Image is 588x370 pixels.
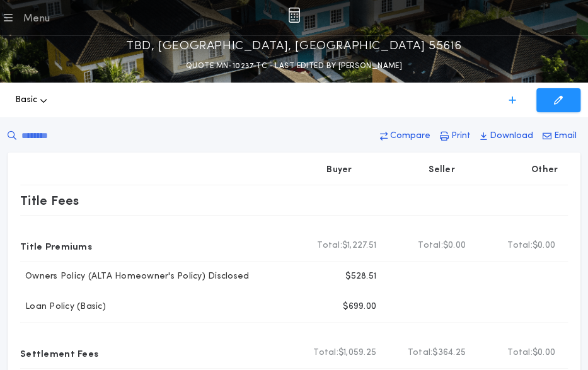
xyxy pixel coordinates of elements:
b: Total: [317,240,342,252]
button: Email [539,125,580,147]
p: Print [451,130,471,142]
button: Download [476,125,537,147]
p: Owners Policy (ALTA Homeowner's Policy) Disclosed [20,270,249,283]
span: $1,059.25 [338,347,376,359]
b: Total: [408,347,433,359]
span: $0.00 [443,240,466,252]
b: Total: [418,240,443,252]
p: TBD, [GEOGRAPHIC_DATA], [GEOGRAPHIC_DATA] 55616 [126,36,462,56]
p: Download [490,130,533,142]
span: $0.00 [533,347,555,359]
span: Basic [15,94,37,107]
b: Total: [507,347,533,359]
p: $699.00 [343,301,376,313]
button: Compare [376,125,434,147]
p: Other [531,164,558,176]
p: QUOTE MN-10237-TC - LAST EDITED BY [PERSON_NAME] [186,60,402,72]
button: Basic [15,80,47,120]
p: Title Premiums [20,236,92,256]
button: Print [436,125,475,147]
b: Total: [313,347,338,359]
span: $364.25 [432,347,466,359]
span: $1,227.51 [342,240,376,252]
p: Settlement Fees [20,343,98,363]
p: Compare [390,130,430,142]
p: Seller [429,164,455,176]
p: Email [554,130,577,142]
p: Loan Policy (Basic) [20,301,106,313]
p: Buyer [326,164,352,176]
div: Menu [23,11,50,26]
p: $528.51 [345,270,376,283]
b: Total: [507,240,533,252]
img: img [288,8,300,23]
span: $0.00 [533,240,555,252]
p: Title Fees [20,190,79,211]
